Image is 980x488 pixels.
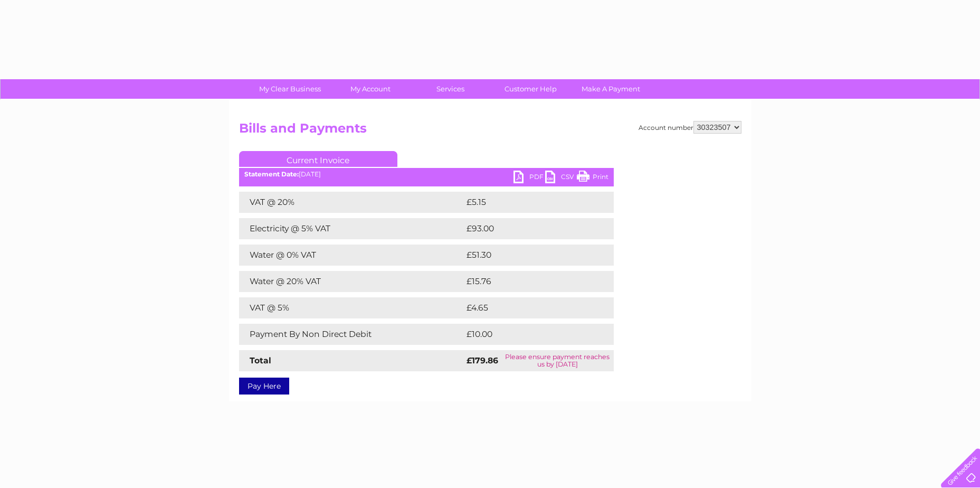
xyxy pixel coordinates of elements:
[487,79,574,99] a: Customer Help
[244,170,299,178] b: Statement Date:
[577,171,608,186] a: Print
[250,355,271,365] strong: Total
[639,121,741,134] div: Account number
[239,378,289,395] a: Pay Here
[239,218,464,239] td: Electricity @ 5% VAT
[464,245,592,266] td: £51.30
[464,192,587,213] td: £5.15
[239,297,464,318] td: VAT @ 5%
[567,79,654,99] a: Make A Payment
[464,324,592,345] td: £10.00
[407,79,494,99] a: Services
[513,171,545,186] a: PDF
[327,79,414,99] a: My Account
[464,218,593,239] td: £93.00
[464,271,592,292] td: £15.76
[239,271,464,292] td: Water @ 20% VAT
[464,297,589,318] td: £4.65
[239,324,464,345] td: Payment By Non Direct Debit
[239,151,397,167] a: Current Invoice
[239,121,741,141] h2: Bills and Payments
[246,79,334,99] a: My Clear Business
[239,245,464,266] td: Water @ 0% VAT
[467,355,498,365] strong: £179.86
[239,192,464,213] td: VAT @ 20%
[501,350,614,371] td: Please ensure payment reaches us by [DATE]
[545,171,577,186] a: CSV
[239,171,614,178] div: [DATE]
